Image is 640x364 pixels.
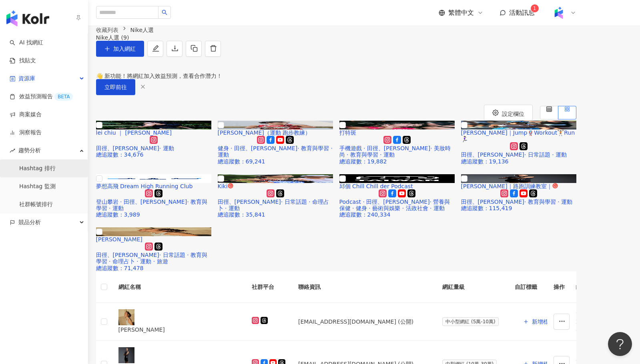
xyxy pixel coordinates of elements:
[10,148,15,153] span: rise
[339,199,455,211] div: Podcast · 田徑、[PERSON_NAME]· 營養與保健 · 健身 · 藝術與娛樂 · 法政社會 · 運動
[461,129,575,142] span: [PERSON_NAME]｜Jump🪢Workout🏋🏻Run🏃🏻‍♀️
[461,158,509,165] span: 總追蹤數 ： 19,136
[96,41,144,57] button: 加入網紅
[448,8,474,17] span: 繁體中文
[96,211,140,218] span: 總追蹤數 ： 3,989
[508,271,569,303] th: 自訂標籤
[339,183,413,189] span: 邱個 Chill Chill der Podcast
[104,84,127,90] span: 立即前往
[96,73,576,79] div: 👋 新功能！將網紅加入效益預測，查看合作潛力！
[96,151,144,158] span: 總追蹤數 ： 34,676
[118,309,134,325] img: KOL Avatar
[118,325,239,334] div: [PERSON_NAME]
[19,165,56,173] a: Hashtag 排行
[113,46,136,52] span: 加入網紅
[96,227,211,236] img: KOL Avatar
[6,10,49,26] img: logo
[96,183,193,189] span: 夢想高飛 Dream High Running Club
[112,271,246,303] th: 網紅名稱
[104,46,110,52] span: plus
[96,252,211,265] div: 田徑、[PERSON_NAME]· 日常話題 · 教育與學習 · 命理占卜 · 運動 · 旅遊
[339,121,455,129] img: KOL Avatar
[130,27,154,33] span: Nike人選
[171,45,179,52] span: download
[96,121,211,129] img: KOL Avatar
[218,199,333,211] div: 田徑、[PERSON_NAME]· 日常話題 · 命理占卜 · 運動
[442,317,498,326] span: 中小型網紅 (5萬-10萬)
[548,271,576,303] th: 操作
[461,151,576,158] div: 田徑、[PERSON_NAME]· 日常話題 · 運動
[96,199,211,211] div: 登山攀岩 · 田徑、[PERSON_NAME]· 教育與學習 · 運動
[502,111,524,117] span: 設定欄位
[10,93,73,101] a: 效益預測報告BETA
[533,6,536,11] span: 1
[10,129,42,137] a: 洞察報告
[96,145,211,151] div: 田徑、[PERSON_NAME]· 運動
[436,271,508,303] th: 網紅量級
[339,129,356,136] span: 打特斑
[18,70,35,88] span: 資源庫
[461,205,512,211] span: 總追蹤數 ： 115,419
[218,145,333,158] div: 健身 · 田徑、[PERSON_NAME]· 教育與學習 · 運動
[152,45,159,52] span: edit
[210,45,217,52] span: delete
[298,315,429,328] div: [EMAIL_ADDRESS][DOMAIN_NAME] (公開)
[339,211,391,218] span: 總追蹤數 ： 240,334
[118,347,134,363] img: KOL Avatar
[94,26,120,34] a: 收藏列表
[515,314,563,330] button: 新增標籤
[461,121,576,129] img: KOL Avatar
[19,183,56,191] a: Hashtag 監測
[218,158,265,165] span: 總追蹤數 ： 69,241
[608,332,632,356] iframe: Help Scout Beacon - Open
[96,34,129,41] span: Nike人選 (9)
[339,145,455,158] div: 手機遊戲 · 田徑、[PERSON_NAME]· 美妝時尚 · 教育與學習 · 運動
[551,5,566,20] img: Kolr%20app%20icon%20%281%29.png
[532,318,554,325] span: 新增標籤
[218,174,333,183] img: KOL Avatar
[484,105,533,121] button: 設定欄位
[18,141,41,159] span: 趨勢分析
[461,174,576,183] img: KOL Avatar
[339,158,387,165] span: 總追蹤數 ： 19,882
[18,213,41,231] span: 競品分析
[10,57,36,65] a: 找貼文
[96,129,172,136] span: lei chiu ｜ [PERSON_NAME]
[218,121,333,129] img: KOL Avatar
[19,201,53,209] a: 社群帳號排行
[218,183,228,189] span: Kiki
[96,236,142,243] span: [PERSON_NAME]
[461,183,552,189] span: [PERSON_NAME]｜路跑訓練教室｜
[298,317,413,326] div: [EMAIL_ADDRESS][DOMAIN_NAME] (公開)
[162,10,167,15] span: search
[96,79,135,95] button: 立即前往
[10,39,43,47] a: searchAI 找網紅
[245,271,292,303] th: 社群平台
[218,129,311,136] span: [PERSON_NAME]（運動 跑步教練）
[339,174,455,183] img: KOL Avatar
[96,174,211,183] img: KOL Avatar
[509,9,535,16] span: 活動訊息
[531,4,539,12] sup: 1
[218,211,265,218] span: 總追蹤數 ： 35,841
[96,265,144,271] span: 總追蹤數 ： 71,478
[461,199,576,205] div: 田徑、[PERSON_NAME]· 教育與學習 · 運動
[292,271,436,303] th: 聯絡資訊
[10,111,42,119] a: 商案媒合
